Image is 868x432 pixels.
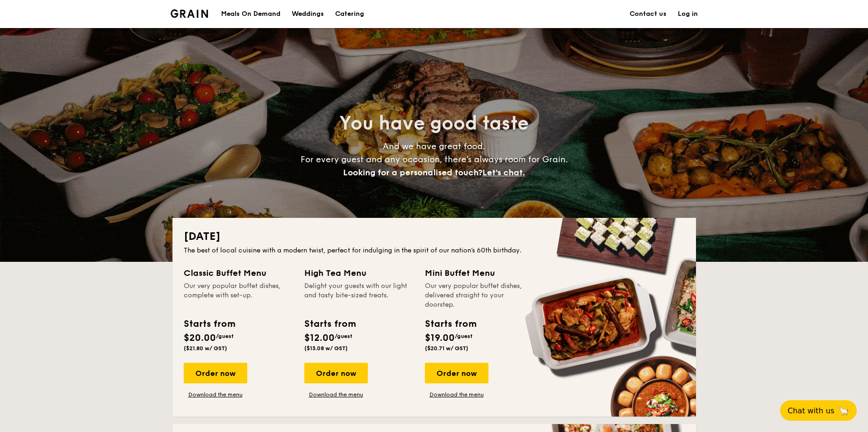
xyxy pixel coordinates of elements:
div: Our very popular buffet dishes, delivered straight to your doorstep. [425,281,534,310]
div: Our very popular buffet dishes, complete with set-up. [184,281,293,310]
span: $19.00 [425,332,455,344]
div: Order now [184,363,247,383]
span: ($20.71 w/ GST) [425,345,468,352]
span: Chat with us [788,406,834,415]
div: Mini Buffet Menu [425,266,534,280]
span: Let's chat. [482,167,525,178]
div: Starts from [304,317,355,331]
div: Order now [304,363,368,383]
span: ($21.80 w/ GST) [184,345,227,352]
div: Classic Buffet Menu [184,266,293,280]
a: Download the menu [304,391,368,398]
span: Looking for a personalised touch? [343,167,482,178]
span: ($13.08 w/ GST) [304,345,348,352]
img: Grain [171,9,208,18]
a: Logotype [171,9,208,18]
span: /guest [335,333,352,339]
span: And we have great food. For every guest and any occasion, there’s always room for Grain. [301,141,568,178]
span: /guest [455,333,473,339]
div: High Tea Menu [304,266,414,280]
a: Download the menu [184,391,247,398]
div: Order now [425,363,488,383]
a: Download the menu [425,391,488,398]
span: $12.00 [304,332,335,344]
span: You have good taste [339,112,529,135]
span: $20.00 [184,332,216,344]
span: 🦙 [838,405,849,416]
h2: [DATE] [184,229,685,244]
button: Chat with us🦙 [780,400,857,421]
div: Starts from [425,317,476,331]
span: /guest [216,333,234,339]
div: The best of local cuisine with a modern twist, perfect for indulging in the spirit of our nation’... [184,246,685,255]
div: Delight your guests with our light and tasty bite-sized treats. [304,281,414,310]
div: Starts from [184,317,235,331]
